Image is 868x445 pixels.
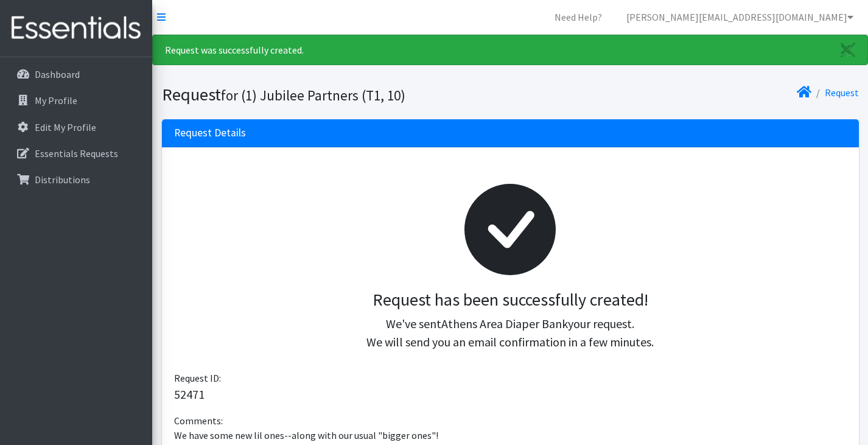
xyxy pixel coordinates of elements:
p: My Profile [35,94,77,107]
a: Edit My Profile [5,115,147,139]
p: Distributions [35,173,90,186]
img: HumanEssentials [5,8,147,49]
p: Dashboard [35,68,80,80]
a: [PERSON_NAME][EMAIL_ADDRESS][DOMAIN_NAME] [617,5,863,29]
h1: Request [162,84,506,105]
p: We've sent your request. We will send you an email confirmation in a few minutes. [184,315,837,351]
p: 52471 [174,385,847,404]
a: Need Help? [545,5,612,29]
p: Edit My Profile [35,121,96,133]
div: Request was successfully created. [152,35,868,65]
a: Close [828,35,867,65]
p: We have some new lil ones--along with our usual "bigger ones"! [174,428,847,443]
span: Athens Area Diaper Bank [441,316,568,331]
a: My Profile [5,88,147,113]
a: Essentials Requests [5,141,147,166]
p: Essentials Requests [35,147,118,159]
span: Comments: [174,415,223,427]
h3: Request has been successfully created! [184,290,837,310]
a: Distributions [5,167,147,192]
span: Request ID: [174,372,221,384]
small: for (1) Jubilee Partners (T1, 10) [221,86,405,104]
a: Request [825,86,859,99]
h3: Request Details [174,127,246,139]
a: Dashboard [5,62,147,86]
